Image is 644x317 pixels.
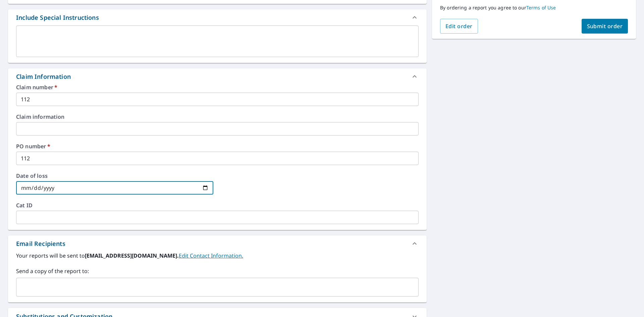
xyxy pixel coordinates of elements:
a: EditContactInfo [179,252,243,259]
span: Edit order [445,22,473,30]
a: Terms of Use [526,4,556,11]
div: Claim Information [16,72,71,81]
p: By ordering a report you agree to our [440,5,628,11]
button: Submit order [582,19,628,34]
div: Email Recipients [8,235,427,252]
div: Email Recipients [16,239,65,248]
label: Your reports will be sent to [16,252,419,260]
div: Include Special Instructions [8,9,427,25]
label: Send a copy of the report to: [16,267,419,275]
button: Edit order [440,19,478,34]
b: [EMAIL_ADDRESS][DOMAIN_NAME]. [85,252,179,259]
label: Date of loss [16,173,213,178]
div: Claim Information [8,68,427,85]
div: Include Special Instructions [16,13,99,22]
label: Claim number [16,85,419,90]
span: Submit order [587,22,623,30]
label: Cat ID [16,203,419,208]
label: Claim information [16,114,419,119]
label: PO number [16,144,419,149]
